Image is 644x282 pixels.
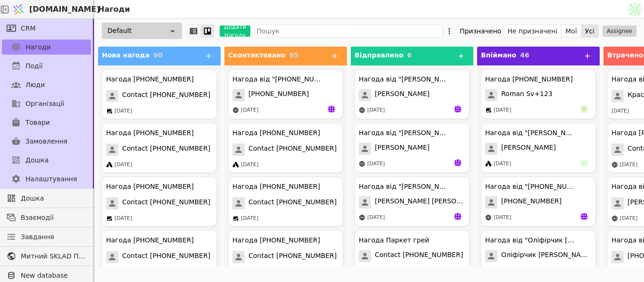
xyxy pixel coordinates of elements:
[355,51,404,59] span: Відправлено
[21,193,86,203] span: Дошка
[21,251,86,261] span: Митний SKLAD Плитка, сантехніка, меблі до ванни
[232,107,239,113] img: online-store.svg
[122,144,210,156] span: Contact [PHONE_NUMBER]
[25,61,43,71] span: Події
[367,160,385,168] div: [DATE]
[228,177,343,226] div: Нагода [PHONE_NUMBER]Contact [PHONE_NUMBER][DATE]
[2,229,91,244] a: Завдання
[485,235,575,245] div: Нагода від "Оліфірчик [PERSON_NAME]"
[248,197,337,209] span: Contact [PHONE_NUMBER]
[504,24,561,38] button: Не призначені
[115,161,132,169] div: [DATE]
[2,210,91,225] a: Взаємодії
[122,90,210,102] span: Contact [PHONE_NUMBER]
[11,0,25,18] img: Logo
[520,51,529,59] span: 46
[581,24,598,38] button: Усі
[611,161,618,168] img: online-store.svg
[561,24,581,38] button: Мої
[21,271,86,281] span: New database
[481,69,596,119] div: Нагода [PHONE_NUMBER]Roman Sv+123[DATE]ha
[122,197,210,209] span: Contact [PHONE_NUMBER]
[359,74,448,84] div: Нагода від "[PERSON_NAME]"
[359,107,365,113] img: online-store.svg
[102,123,217,173] div: Нагода [PHONE_NUMBER]Contact [PHONE_NUMBER][DATE]
[485,107,492,113] img: brick-mortar-store.svg
[106,215,113,222] img: brick-mortar-store.svg
[228,51,285,59] span: Сконтактовано
[106,128,194,138] div: Нагода [PHONE_NUMBER]
[501,196,561,209] span: [PHONE_NUMBER]
[603,25,636,37] button: Assignee
[289,51,298,59] span: 95
[228,123,343,173] div: Нагода [PHONE_NUMBER]Contact [PHONE_NUMBER][DATE]
[241,215,258,223] div: [DATE]
[580,105,588,113] img: ha
[102,177,217,226] div: Нагода [PHONE_NUMBER]Contact [PHONE_NUMBER][DATE]
[25,80,45,90] span: Люди
[620,215,637,223] div: [DATE]
[153,51,162,59] span: 90
[580,213,588,220] img: va
[21,24,36,33] span: CRM
[620,161,637,169] div: [DATE]
[375,89,429,101] span: [PERSON_NAME]
[481,177,596,226] div: Нагода від "[PHONE_NUMBER]"[PHONE_NUMBER][DATE]va
[248,251,337,263] span: Contact [PHONE_NUMBER]
[102,51,149,59] span: Нова нагода
[481,51,516,59] span: Впіймано
[25,174,77,184] span: Налаштування
[460,24,501,38] div: Призначено
[359,235,429,245] div: Нагода Паркет грей
[228,230,343,280] div: Нагода [PHONE_NUMBER]Contact [PHONE_NUMBER][DATE]
[102,230,217,280] div: Нагода [PHONE_NUMBER]Contact [PHONE_NUMBER][DATE]
[232,74,322,84] div: Нагода від "[PHONE_NUMBER]"
[2,134,91,149] a: Замовлення
[115,107,132,115] div: [DATE]
[375,196,465,209] span: [PERSON_NAME] [PERSON_NAME]
[9,0,94,18] a: [DOMAIN_NAME]
[21,213,86,223] span: Взаємодії
[21,232,54,242] span: Завдання
[359,161,365,167] img: online-store.svg
[611,107,629,115] div: [DATE]
[2,153,91,168] a: Дошка
[106,161,113,168] img: google-ads.svg
[248,89,309,101] span: [PHONE_NUMBER]
[106,182,194,192] div: Нагода [PHONE_NUMBER]
[454,159,462,167] img: va
[2,96,91,111] a: Організації
[454,213,462,220] img: va
[501,89,553,101] span: Roman Sv+123
[102,23,182,39] div: Default
[494,160,511,168] div: [DATE]
[481,230,596,280] div: Нагода від "Оліфірчик [PERSON_NAME]"Оліфірчик [PERSON_NAME][DATE]va
[232,215,239,222] img: brick-mortar-store.svg
[375,143,429,155] span: [PERSON_NAME]
[106,108,113,114] img: brick-mortar-store.svg
[25,137,67,146] span: Замовлення
[2,115,91,130] a: Товари
[607,51,644,59] span: Втрачено
[232,128,320,138] div: Нагода [PHONE_NUMBER]
[355,123,470,173] div: Нагода від "[PERSON_NAME]"[PERSON_NAME][DATE]va
[355,69,470,119] div: Нагода від "[PERSON_NAME]"[PERSON_NAME][DATE]va
[25,99,64,109] span: Організації
[232,182,320,192] div: Нагода [PHONE_NUMBER]
[367,214,385,222] div: [DATE]
[485,214,492,221] img: online-store.svg
[232,235,320,245] div: Нагода [PHONE_NUMBER]
[25,118,50,128] span: Товари
[611,215,618,222] img: online-store.svg
[232,161,239,168] img: google-ads.svg
[580,159,588,167] img: pa
[355,230,470,280] div: Нагода Паркет грейContact [PHONE_NUMBER][DATE]va
[94,4,130,15] h2: Нагоди
[485,128,575,138] div: Нагода від "[PERSON_NAME]"
[29,4,100,15] span: [DOMAIN_NAME]
[2,40,91,55] a: Нагоди
[228,69,343,119] div: Нагода від "[PHONE_NUMBER]"[PHONE_NUMBER][DATE]va
[355,177,470,226] div: Нагода від "[PERSON_NAME] [PERSON_NAME]"[PERSON_NAME] [PERSON_NAME][DATE]va
[485,74,573,84] div: Нагода [PHONE_NUMBER]
[481,123,596,173] div: Нагода від "[PERSON_NAME]"[PERSON_NAME][DATE]pa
